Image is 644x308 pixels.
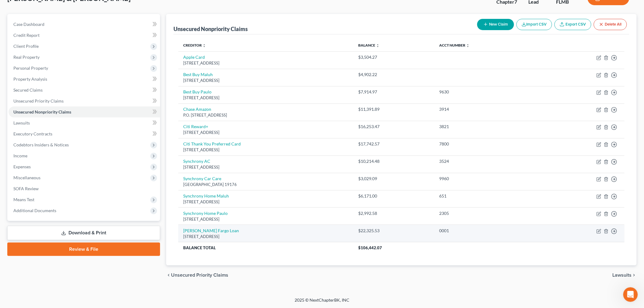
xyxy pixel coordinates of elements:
[183,130,348,135] div: [STREET_ADDRESS]
[13,109,71,114] span: Unsecured Nonpriority Claims
[9,128,160,139] a: Executory Contracts
[13,54,40,60] span: Real Property
[22,15,117,40] div: Oh boy. Okay, well I suppose there is nothing else to do but wait. Good thing this isn't an emerg...
[183,54,205,60] a: Apple Card
[358,228,429,234] div: $22,325.53
[613,273,637,278] button: Lawsuits chevron_right
[22,99,117,136] div: That would be fantastic! It would save so much time. We have so many options to better efficient ...
[376,44,380,47] i: unfold_more
[613,273,632,278] span: Lawsuits
[358,89,429,95] div: $7,914.97
[183,234,348,240] div: [STREET_ADDRESS]
[173,25,248,33] div: Unsecured Nonpriority Claims
[13,131,52,136] span: Executory Contracts
[13,186,39,191] span: SOFA Review
[439,89,534,95] div: 9630
[13,98,64,103] span: Unsecured Priority Claims
[27,19,112,37] div: Oh boy. Okay, well I suppose there is nothing else to do but wait. Good thing this isn't an emerg...
[183,141,241,146] a: Citi Thank You Preferred Card
[17,3,27,13] img: Profile image for Operator
[183,89,212,94] a: Best Buy Paulo
[5,187,117,197] textarea: Message…
[183,43,206,47] a: Creditor unfold_more
[7,226,160,240] a: Download & Print
[439,43,470,47] a: Acct Number unfold_more
[358,193,429,199] div: $6,171.00
[99,141,112,147] div: to be*
[9,30,160,41] a: Credit Report
[13,22,44,27] span: Case Dashboard
[183,193,229,198] a: Synchrony Home Maluh
[358,43,380,47] a: Balance unfold_more
[13,208,56,213] span: Additional Documents
[439,158,534,164] div: 3524
[94,137,117,150] div: to be*
[466,44,470,47] i: unfold_more
[183,182,348,187] div: [GEOGRAPHIC_DATA] 19176
[30,6,51,10] h1: Operator
[171,273,228,278] span: Unsecured Priority Claims
[183,216,348,222] div: [STREET_ADDRESS]
[5,137,117,155] div: Danielle says…
[27,103,112,133] div: That would be fantastic! It would save so much time. We have so many options to better efficient ...
[13,164,31,169] span: Expenses
[516,19,552,30] button: Import CSV
[13,87,43,93] span: Secured Claims
[13,65,48,71] span: Personal Property
[183,124,208,129] a: Citi Reward+
[183,147,348,153] div: [STREET_ADDRESS]
[5,15,117,45] div: Danielle says…
[358,245,382,250] span: $106,442.07
[439,176,534,182] div: 9960
[439,210,534,216] div: 2305
[358,106,429,112] div: $11,391.89
[555,19,591,30] a: Export CSV
[358,210,429,216] div: $2,992.58
[166,273,228,278] button: chevron_left Unsecured Priority Claims
[183,228,239,233] a: [PERSON_NAME] Fargo Loan
[95,2,107,14] button: Home
[13,197,34,202] span: Means Test
[183,112,348,118] div: P.O. [STREET_ADDRESS]
[9,74,160,85] a: Property Analysis
[202,44,206,47] i: unfold_more
[9,183,160,194] a: SOFA Review
[477,19,514,30] button: New Claim
[4,2,16,14] button: go back
[183,95,348,101] div: [STREET_ADDRESS]
[632,273,637,278] i: chevron_right
[183,159,210,164] a: Synchrony AC
[19,199,24,204] button: Gif picker
[439,193,534,199] div: 651
[183,72,213,77] a: Best Buy Maluh
[439,228,534,234] div: 0001
[439,106,534,112] div: 3914
[9,199,14,204] button: Emoji picker
[10,49,95,91] div: Thanks for your patience, [PERSON_NAME]. I'll let you know as soon as I receive an update! I can ...
[183,164,348,170] div: [STREET_ADDRESS]
[13,142,69,147] span: Codebtors Insiders & Notices
[439,124,534,130] div: 3821
[9,96,160,107] a: Unsecured Priority Claims
[13,120,30,125] span: Lawsuits
[5,155,117,230] div: Emma says…
[183,211,228,216] a: Synchrony Home Paulo
[183,60,348,66] div: [STREET_ADDRESS]
[9,19,160,30] a: Case Dashboard
[9,117,160,128] a: Lawsuits
[13,175,40,180] span: Miscellaneous
[5,45,100,94] div: Thanks for your patience, [PERSON_NAME]. I'll let you know as soon as I receive an update!I can a...
[358,176,429,182] div: $3,029.09
[439,141,534,147] div: 7800
[183,176,221,181] a: Synchrony Car Care
[358,141,429,147] div: $17,742.57
[183,199,348,205] div: [STREET_ADDRESS]
[13,44,39,49] span: Client Profile
[9,107,160,117] a: Unsecured Nonpriority Claims
[10,159,95,207] div: Hi [PERSON_NAME], I just checked in with [PERSON_NAME]. They said they haven't seen anything come...
[5,155,100,225] div: Hi [PERSON_NAME], I just checked in with [PERSON_NAME]. They said they haven't seen anything come...
[7,243,160,256] a: Review & File
[166,273,171,278] i: chevron_left
[5,99,117,137] div: Danielle says…
[29,199,34,204] button: Upload attachment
